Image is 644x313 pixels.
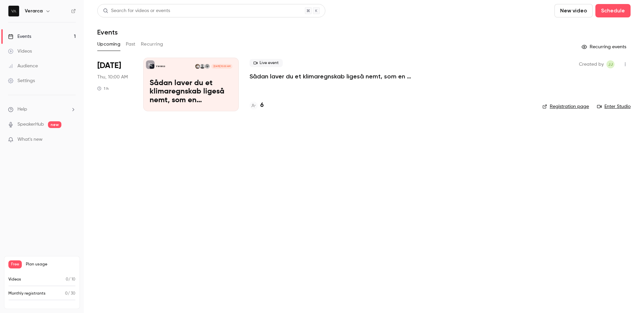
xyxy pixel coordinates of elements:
div: Events [8,33,31,40]
a: Sådan laver du et klimaregnskab ligeså nemt, som en resultatopgørelseVerarcaSøren HøjbergDan Skov... [143,58,239,111]
span: Jonas jkr+wemarket@wemarket.dk [606,60,614,68]
span: Live event [250,59,283,67]
div: 1 h [97,86,109,91]
button: Recurring events [579,42,631,52]
span: Created by [579,60,604,68]
p: Videos [8,276,21,283]
p: Monthly registrants [8,291,46,297]
a: SpeakerHub [17,121,44,128]
span: Help [17,106,27,113]
span: 0 [65,292,68,296]
span: 0 [66,277,68,281]
a: Registration page [542,103,589,110]
img: Søren Højberg [205,64,210,69]
button: Recurring [141,39,163,50]
div: Oct 23 Thu, 10:00 AM (Europe/Copenhagen) [97,58,132,111]
a: Enter Studio [597,103,631,110]
button: New video [554,4,593,17]
span: Plan usage [26,262,75,267]
img: Søren Orluf [195,64,200,69]
button: Past [126,39,136,50]
h1: Events [97,28,118,36]
li: help-dropdown-opener [8,106,76,113]
h6: Verarca [25,8,43,14]
p: / 30 [65,291,75,297]
p: / 10 [66,276,75,283]
span: new [48,121,61,128]
a: Sådan laver du et klimaregnskab ligeså nemt, som en resultatopgørelse [250,72,451,80]
span: [DATE] [97,60,121,71]
iframe: Noticeable Trigger [68,137,76,143]
div: Search for videos or events [103,7,170,14]
span: Free [8,260,22,268]
button: Schedule [595,4,631,17]
div: Audience [8,63,38,69]
p: Sådan laver du et klimaregnskab ligeså nemt, som en resultatopgørelse [150,79,232,105]
span: [DATE] 10:00 AM [211,64,232,69]
p: Verarca [156,65,165,68]
div: Settings [8,77,35,84]
img: Verarca [8,6,19,16]
button: Upcoming [97,39,120,50]
span: Jj [608,60,613,68]
img: Dan Skovgaard [200,64,205,69]
h4: 6 [260,101,264,110]
div: Videos [8,48,32,55]
span: What's new [17,136,43,143]
span: Thu, 10:00 AM [97,74,128,80]
a: 6 [250,101,264,110]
